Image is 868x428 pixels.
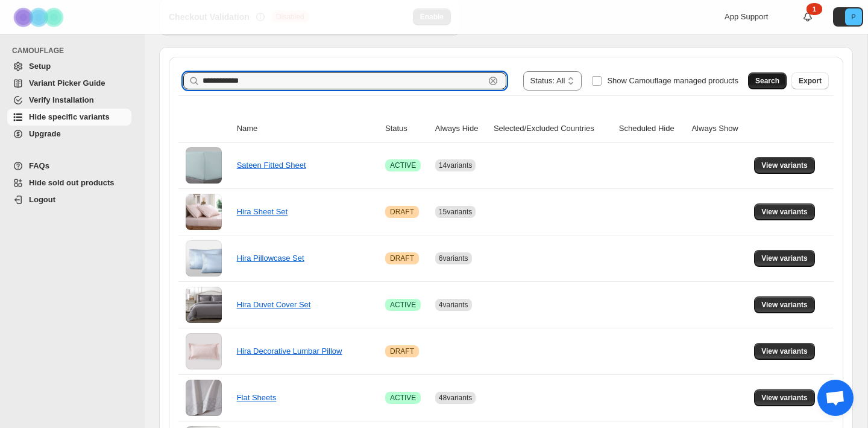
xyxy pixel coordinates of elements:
a: Setup [7,58,131,75]
button: View variants [754,203,815,220]
img: Camouflage [10,1,70,34]
span: DRAFT [390,207,414,217]
span: DRAFT [390,347,414,356]
button: View variants [754,389,815,406]
th: Always Hide [432,115,490,142]
span: Avatar with initials P [845,8,862,25]
span: Search [755,76,779,86]
span: Variant Picker Guide [29,78,105,88]
div: 1 [807,3,822,15]
button: Search [748,72,787,89]
a: Logout [7,191,131,208]
span: ACTIVE [390,393,416,403]
span: Hide sold out products [29,178,115,187]
a: Hira Decorative Lumbar Pillow [237,347,342,356]
button: Export [791,72,829,89]
span: 4 variants [439,301,468,309]
span: Export [799,76,822,86]
button: Clear [487,75,499,87]
span: View variants [761,300,808,310]
button: View variants [754,296,815,313]
th: Status [382,115,432,142]
span: CAMOUFLAGE [12,46,136,56]
button: View variants [754,343,815,360]
span: FAQs [29,161,49,170]
a: Hira Duvet Cover Set [237,300,311,309]
span: 6 variants [439,254,468,263]
div: Open chat [817,380,854,416]
span: View variants [761,393,808,403]
img: Hira Decorative Lumbar Pillow [186,333,222,369]
img: Hira Duvet Cover Set [186,287,222,323]
span: View variants [761,254,808,263]
a: Flat Sheets [237,393,277,402]
span: 15 variants [439,208,472,216]
a: Hide sold out products [7,174,131,191]
span: ACTIVE [390,161,416,170]
span: 48 variants [439,394,472,402]
span: View variants [761,207,808,217]
a: Upgrade [7,126,131,142]
span: Verify Installation [29,95,94,104]
th: Always Show [688,115,750,142]
th: Scheduled Hide [615,115,688,142]
text: P [851,13,855,21]
span: Show Camouflage managed products [607,76,738,85]
span: 14 variants [439,161,472,170]
a: Verify Installation [7,92,131,109]
span: ACTIVE [390,300,416,310]
th: Selected/Excluded Countries [490,115,615,142]
a: 1 [802,11,814,23]
img: Hira Pillowcase Set [186,240,222,276]
span: Upgrade [29,129,61,138]
img: Flat Sheets [186,380,222,416]
button: View variants [754,157,815,174]
a: Hira Pillowcase Set [237,254,304,263]
span: Setup [29,62,51,71]
button: Avatar with initials P [833,7,863,27]
a: Sateen Fitted Sheet [237,161,306,170]
th: Name [233,115,382,142]
span: Logout [29,195,55,204]
a: Hira Sheet Set [237,207,288,216]
a: Hide specific variants [7,109,131,126]
img: Sateen Fitted Sheet [186,147,222,184]
img: Hira Sheet Set [186,194,222,230]
a: FAQs [7,158,131,174]
span: Hide specific variants [29,112,110,121]
button: View variants [754,250,815,267]
a: Variant Picker Guide [7,75,131,92]
span: View variants [761,347,808,356]
span: App Support [725,12,768,21]
span: DRAFT [390,254,414,263]
span: View variants [761,161,808,170]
